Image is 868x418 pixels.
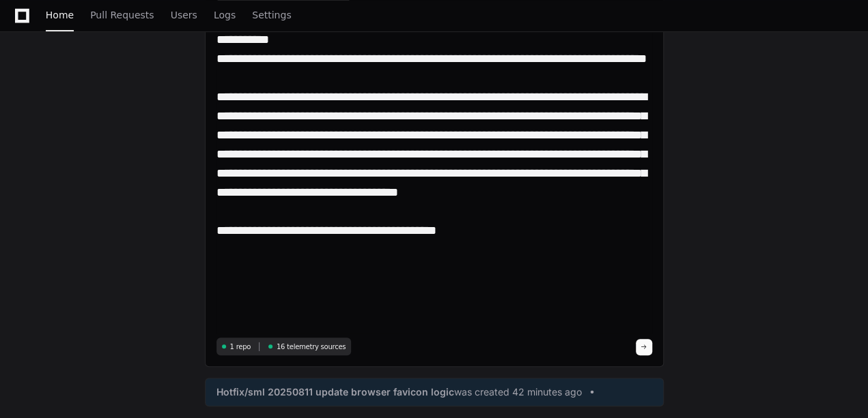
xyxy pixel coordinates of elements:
[230,342,251,352] span: 1 repo
[214,11,236,19] span: Logs
[454,385,582,399] span: was created 42 minutes ago
[277,342,346,352] span: 16 telemetry sources
[171,11,197,19] span: Users
[252,11,291,19] span: Settings
[46,11,74,19] span: Home
[216,385,652,399] a: Hotfix/sml 20250811 update browser favicon logicwas created 42 minutes ago
[90,11,154,19] span: Pull Requests
[216,385,454,399] span: Hotfix/sml 20250811 update browser favicon logic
